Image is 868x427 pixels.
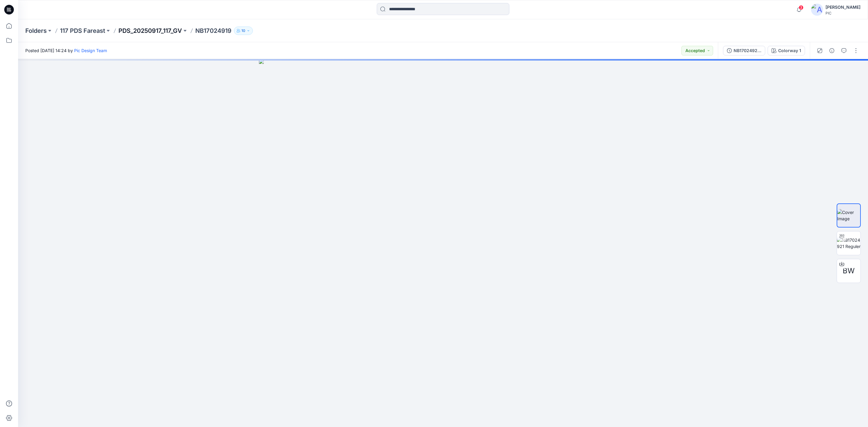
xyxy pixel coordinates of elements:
[25,27,47,35] a: Folders
[74,48,107,53] a: Pic Design Team
[837,209,860,222] img: Cover Image
[827,46,837,55] button: Details
[241,27,245,34] p: 10
[195,27,231,35] p: NB17024919
[826,4,860,11] div: [PERSON_NAME]
[60,27,105,35] a: 117 PDS Fareast
[778,47,801,54] div: Colorway 1
[768,46,805,55] button: Colorway 1
[826,11,860,15] div: PIC
[811,4,823,16] img: avatar
[259,59,627,427] img: eyJhbGciOiJIUzI1NiIsImtpZCI6IjAiLCJzbHQiOiJzZXMiLCJ0eXAiOiJKV1QifQ.eyJkYXRhIjp7InR5cGUiOiJzdG9yYW...
[723,46,765,55] button: NB17024921_REGULER
[843,265,855,276] span: BW
[734,47,761,54] div: NB17024921_REGULER
[234,27,253,35] button: 10
[799,5,804,10] span: 3
[837,237,860,250] img: NB17024921 Reguler
[118,27,182,35] a: PDS_20250917_117_GV
[25,47,107,54] span: Posted [DATE] 14:24 by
